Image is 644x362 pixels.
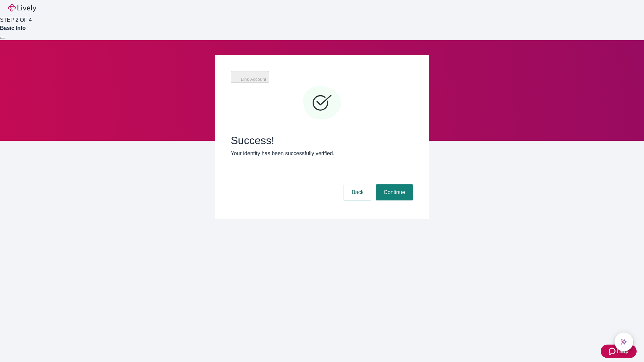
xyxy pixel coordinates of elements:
svg: Lively AI Assistant [621,339,627,345]
button: Continue [376,184,413,200]
button: Link Account [231,71,269,83]
button: chat [614,333,633,351]
svg: Zendesk support icon [609,347,617,355]
span: Success! [231,134,413,147]
span: Help [617,347,629,355]
p: Your identity has been successfully verified. [231,149,413,158]
img: Lively [8,4,36,12]
button: Back [343,184,372,200]
svg: Checkmark icon [302,83,342,123]
button: Zendesk support iconHelp [601,345,637,358]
